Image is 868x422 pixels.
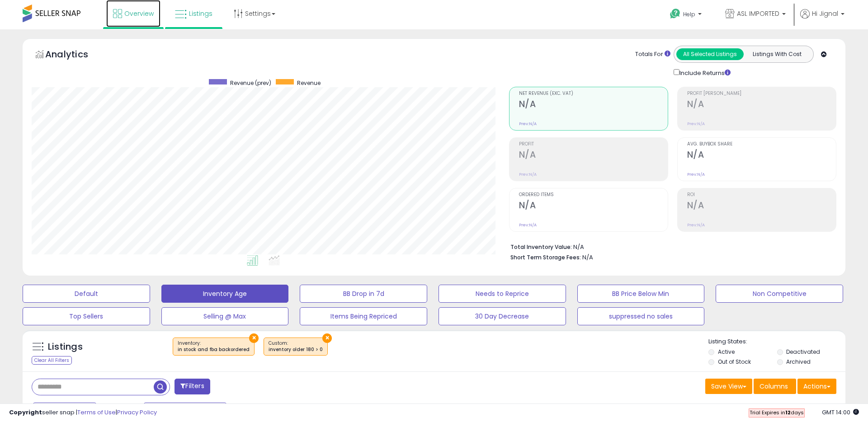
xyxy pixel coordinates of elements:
button: Actions [797,379,836,394]
span: N/A [582,253,593,262]
button: Selling @ Max [161,307,289,325]
span: Help [683,10,695,18]
span: Profit [PERSON_NAME] [687,91,836,96]
a: Privacy Policy [117,408,157,417]
div: Include Returns [667,67,741,78]
button: All Selected Listings [676,48,744,60]
a: Help [663,1,711,29]
span: ROI [687,192,836,197]
div: Clear All Filters [32,356,72,365]
h2: N/A [519,150,668,162]
div: inventory older 180 > 0 [269,347,323,353]
h2: N/A [687,200,836,212]
button: Needs to Reprice [439,285,566,303]
b: 12 [785,409,791,416]
button: 30 Day Decrease [439,307,566,325]
button: Save View [705,379,752,394]
button: Top Sellers [23,307,150,325]
small: Prev: N/A [687,222,705,228]
span: Inventory : [178,340,250,353]
small: Prev: N/A [519,222,537,228]
button: Inventory Age [161,285,289,303]
span: ASL IMPORTED [737,9,779,18]
label: Archived [786,358,811,366]
b: Short Term Storage Fees: [510,253,581,261]
span: Ordered Items [519,192,668,197]
div: Totals For [635,50,670,59]
a: Terms of Use [77,408,116,417]
button: Non Competitive [716,285,843,303]
small: Prev: N/A [519,172,537,177]
button: Columns [754,379,796,394]
button: Default [23,285,150,303]
h2: N/A [519,99,668,111]
label: Deactivated [786,348,820,356]
button: Last 30 Days [33,403,97,418]
button: Jun-15 - [DATE]-14 [143,403,227,418]
strong: Copyright [9,408,42,417]
b: Total Inventory Value: [510,243,572,251]
i: Get Help [670,8,681,19]
span: Revenue [297,79,321,87]
span: Columns [759,382,788,391]
button: × [249,333,259,343]
button: suppressed no sales [577,307,705,325]
button: BB Price Below Min [577,285,705,303]
span: Hi Jignal [812,9,838,18]
h5: Analytics [45,48,106,63]
button: × [322,333,332,343]
span: Custom: [269,340,323,353]
div: seller snap | | [9,408,157,417]
button: Listings With Cost [743,48,811,60]
span: Avg. Buybox Share [687,142,836,147]
span: Net Revenue (Exc. VAT) [519,91,668,96]
span: Overview [124,9,154,18]
span: 2025-08-14 14:00 GMT [822,408,859,417]
label: Out of Stock [718,358,751,366]
small: Prev: N/A [687,121,705,127]
div: in stock and fba backordered [178,347,250,353]
span: Profit [519,142,668,147]
small: Prev: N/A [519,121,537,127]
button: BB Drop in 7d [300,285,427,303]
span: Revenue (prev) [230,79,271,87]
h2: N/A [687,99,836,111]
li: N/A [510,241,830,252]
h5: Listings [48,341,83,353]
p: Listing States: [708,338,845,346]
h2: N/A [519,200,668,212]
h2: N/A [687,150,836,162]
small: Prev: N/A [687,172,705,177]
span: Trial Expires in days [750,409,804,416]
button: Items Being Repriced [300,307,427,325]
label: Active [718,348,735,356]
span: Listings [189,9,212,18]
button: Filters [175,379,210,394]
a: Hi Jignal [800,9,844,29]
